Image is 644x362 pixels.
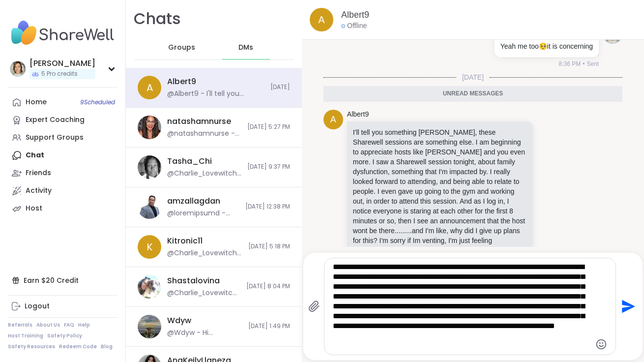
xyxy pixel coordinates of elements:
span: [DATE] 9:37 PM [247,163,290,171]
a: Host Training [8,332,43,339]
div: Host [26,204,42,213]
textarea: Type your message [333,262,591,351]
a: About Us [36,322,60,329]
a: Blog [101,343,113,350]
div: @loremipsumd - Sita Consect A elit se doeiu tem inc utlab etdo ma aliquae adminimveni qu Nostrude... [167,209,239,218]
span: DMs [238,43,253,53]
span: [DATE] [270,83,290,91]
div: @Albert9 - I'll tell you something [PERSON_NAME], these Sharewell sessions are something else. I ... [167,89,264,99]
div: @Charlie_Lovewitch - Oh no! Not sure why, maybe I accidently rescheduled the one from last week i... [167,169,241,179]
a: Safety Resources [8,343,55,350]
button: Emoji picker [595,338,607,350]
span: 9 Scheduled [80,98,115,106]
div: Tasha_Chi [167,156,212,167]
img: https://sharewell-space-live.sfo3.digitaloceanspaces.com/user-generated/a48c0bee-b1e8-4ea2-86ec-9... [138,116,161,139]
span: [DATE] 12:38 PM [245,203,290,211]
img: https://sharewell-space-live.sfo3.digitaloceanspaces.com/user-generated/d44ce118-e614-49f3-90b3-4... [138,155,161,179]
span: 5 Pro credits [41,70,78,78]
img: Charlie_Lovewitch [10,61,26,77]
p: I'll tell you something [PERSON_NAME], these Sharewell sessions are something else. I am beginnin... [353,127,527,285]
a: Redeem Code [59,343,97,350]
img: https://sharewell-space-live.sfo3.digitaloceanspaces.com/user-generated/1428b28a-5fdc-4418-a3a2-0... [138,275,161,299]
span: [DATE] 5:27 PM [247,123,290,131]
div: @Wdyw - Hi [PERSON_NAME]! How are you doing [DATE]? Sure let me know and I will check it out [167,328,242,338]
div: Kitronic11 [167,236,203,246]
div: Shastalovina [167,275,220,286]
div: Earn $20 Credit [8,271,117,289]
div: Wdyw [167,315,191,326]
span: [DATE] 8:04 PM [246,282,290,291]
img: ShareWell Nav Logo [8,16,117,50]
span: [DATE] 5:18 PM [248,242,290,251]
div: Logout [25,302,50,311]
div: Expert Coaching [26,115,85,125]
div: Friends [26,168,51,178]
span: 🥺 [539,42,547,50]
a: Activity [8,182,117,200]
span: A [146,80,153,95]
a: Albert9 [347,110,369,120]
div: Albert9 [167,76,196,87]
span: Groups [168,43,195,53]
div: Support Groups [26,133,84,143]
a: Expert Coaching [8,111,117,129]
a: Referrals [8,322,32,329]
div: amzallagdan [167,196,220,207]
button: Send [616,296,638,318]
span: 8:36 PM [559,60,581,68]
div: Activity [26,186,52,196]
div: Home [26,97,47,107]
a: Safety Policy [47,332,82,339]
div: @Charlie_Lovewitch - How cool! I'm in [GEOGRAPHIC_DATA]! [167,288,240,298]
div: natashamnurse [167,116,231,127]
img: https://sharewell-space-live.sfo3.digitaloceanspaces.com/user-generated/d03db1ab-9dd7-40a8-afb6-8... [138,315,161,338]
div: [PERSON_NAME] [29,58,95,69]
a: Logout [8,298,117,315]
span: [DATE] 1:49 PM [248,322,290,331]
a: Albert9 [341,9,369,21]
div: @Charlie_Lovewitch - [URL][DOMAIN_NAME] [167,248,242,258]
span: [DATE] [456,72,490,82]
div: @natashamnurse - No worries. Thanks for letting me know! [167,129,241,139]
span: A [330,113,336,126]
a: Home9Scheduled [8,93,117,111]
span: • [583,60,585,68]
span: A [318,12,324,27]
a: Host [8,200,117,217]
h1: Chats [134,8,181,30]
a: FAQ [64,322,74,329]
div: Offline [341,21,367,31]
span: K [146,240,152,254]
div: Unread messages [323,86,622,102]
span: Sent [586,60,599,68]
a: Support Groups [8,129,117,147]
p: Yeah me too it is concerning [500,41,593,51]
a: Friends [8,164,117,182]
img: https://sharewell-space-live.sfo3.digitaloceanspaces.com/user-generated/4f71d88c-b5a3-4d30-8cfd-2... [138,195,161,219]
a: Help [78,322,90,329]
